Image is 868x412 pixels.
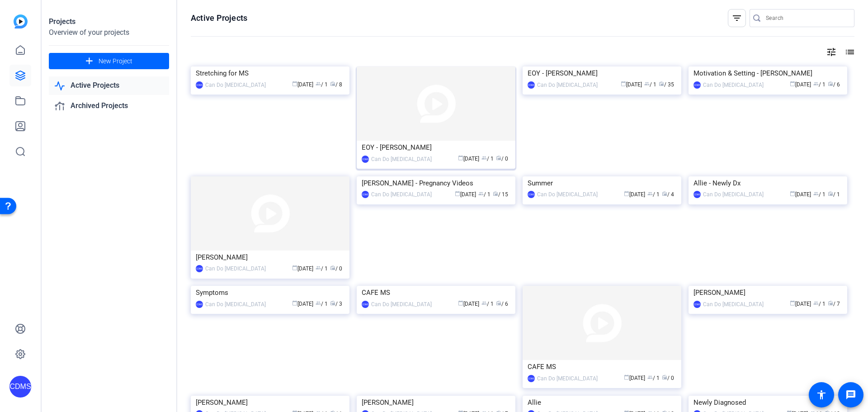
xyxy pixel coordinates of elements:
[362,141,510,154] div: EOY - [PERSON_NAME]
[644,81,650,86] span: group
[362,301,369,308] div: CDMS
[844,47,854,57] mat-icon: list
[330,81,342,88] span: / 8
[292,300,297,306] span: calendar_today
[330,301,342,307] span: / 3
[458,301,479,307] span: [DATE]
[196,301,203,308] div: CDMS
[703,81,764,90] div: Can Do [MEDICAL_DATA]
[790,81,811,88] span: [DATE]
[828,300,833,306] span: radio
[621,81,626,86] span: calendar_today
[316,265,321,270] span: group
[49,97,169,115] a: Archived Projects
[624,375,645,381] span: [DATE]
[455,191,460,196] span: calendar_today
[493,191,508,198] span: / 15
[316,301,328,307] span: / 1
[362,191,369,198] div: CDMS
[703,300,764,309] div: Can Do [MEDICAL_DATA]
[371,190,432,199] div: Can Do [MEDICAL_DATA]
[49,53,169,69] button: New Project
[647,191,653,196] span: group
[693,301,701,308] div: CDMS
[330,265,342,272] span: / 0
[330,81,335,86] span: radio
[455,191,476,198] span: [DATE]
[813,300,819,306] span: group
[662,191,674,198] span: / 4
[362,176,510,190] div: [PERSON_NAME] - Pregnancy Videos
[292,265,297,270] span: calendar_today
[49,27,169,38] div: Overview of your projects
[458,300,463,306] span: calendar_today
[828,81,833,86] span: radio
[693,66,842,80] div: Motivation & Setting - [PERSON_NAME]
[624,374,629,380] span: calendar_today
[528,360,676,374] div: CAFE MS
[458,155,463,161] span: calendar_today
[693,81,701,89] div: CDMS
[790,191,811,198] span: [DATE]
[828,191,833,196] span: radio
[813,191,826,198] span: / 1
[693,396,842,409] div: Newly Diagnosed
[496,300,501,306] span: radio
[828,191,840,198] span: / 1
[659,81,664,86] span: radio
[205,300,266,309] div: Can Do [MEDICAL_DATA]
[693,176,842,190] div: Allie - Newly Dx
[790,301,811,307] span: [DATE]
[828,301,840,307] span: / 7
[528,176,676,190] div: Summer
[731,13,742,24] mat-icon: filter_list
[292,81,313,88] span: [DATE]
[481,155,487,161] span: group
[813,81,819,86] span: group
[330,300,335,306] span: radio
[481,300,487,306] span: group
[662,191,667,196] span: radio
[496,155,501,161] span: radio
[813,301,826,307] span: / 1
[292,81,297,86] span: calendar_today
[766,13,847,24] input: Search
[84,56,95,67] mat-icon: add
[647,374,653,380] span: group
[528,375,535,382] div: CDMS
[292,301,313,307] span: [DATE]
[362,156,369,163] div: CDMS
[790,300,795,306] span: calendar_today
[458,156,479,162] span: [DATE]
[496,301,508,307] span: / 6
[362,286,510,299] div: CAFE MS
[790,191,795,196] span: calendar_today
[659,81,674,88] span: / 35
[647,375,660,381] span: / 1
[481,156,494,162] span: / 1
[496,156,508,162] span: / 0
[662,374,667,380] span: radio
[816,389,827,400] mat-icon: accessibility
[493,191,498,196] span: radio
[196,265,203,272] div: CDMS
[371,300,432,309] div: Can Do [MEDICAL_DATA]
[205,264,266,273] div: Can Do [MEDICAL_DATA]
[621,81,642,88] span: [DATE]
[49,16,169,27] div: Projects
[813,81,826,88] span: / 1
[14,14,28,28] img: blue-gradient.svg
[644,81,656,88] span: / 1
[196,81,203,89] div: CDMS
[478,191,484,196] span: group
[703,190,764,199] div: Can Do [MEDICAL_DATA]
[537,374,598,383] div: Can Do [MEDICAL_DATA]
[9,376,31,398] div: CDMS
[196,286,344,299] div: Symptoms
[196,251,344,264] div: [PERSON_NAME]
[813,191,819,196] span: group
[624,191,645,198] span: [DATE]
[481,301,494,307] span: / 1
[196,66,344,80] div: Stretching for MS
[826,47,837,57] mat-icon: tune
